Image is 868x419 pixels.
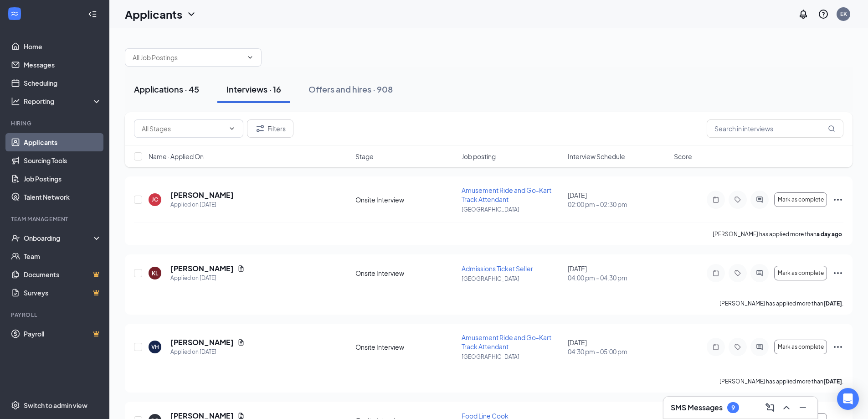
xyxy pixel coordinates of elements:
div: [DATE] [568,264,668,282]
h5: [PERSON_NAME] [170,264,234,274]
div: Applied on [DATE] [170,274,245,283]
p: [PERSON_NAME] has applied more than . [719,378,843,385]
div: EK [840,10,847,18]
div: Offers and hires · 908 [308,83,393,95]
p: [PERSON_NAME] has applied more than . [719,300,843,307]
div: Interviews · 16 [226,83,281,95]
span: Amusement Ride and Go-Kart Track Attendant [462,333,551,351]
div: [DATE] [568,338,668,356]
div: 9 [731,404,735,412]
svg: ChevronDown [186,9,197,20]
a: Applicants [24,133,102,151]
div: Reporting [24,97,102,106]
button: Mark as complete [774,192,827,207]
button: ChevronUp [779,400,794,415]
a: Sourcing Tools [24,151,102,170]
button: ComposeMessage [763,400,777,415]
a: SurveysCrown [24,284,102,302]
span: Mark as complete [778,344,824,350]
span: Admissions Ticket Seller [462,264,533,273]
div: Onsite Interview [355,342,456,352]
span: 02:00 pm - 02:30 pm [568,200,668,209]
span: Amusement Ride and Go-Kart Track Attendant [462,186,551,203]
button: Minimize [796,400,810,415]
svg: Document [237,339,245,346]
span: 04:00 pm - 04:30 pm [568,273,668,282]
div: Hiring [11,119,100,127]
svg: WorkstreamLogo [10,9,19,18]
svg: QuestionInfo [818,9,829,20]
a: Job Postings [24,170,102,188]
svg: Ellipses [832,194,843,205]
button: Filter Filters [247,119,293,138]
div: Onsite Interview [355,195,456,204]
button: Mark as complete [774,266,827,280]
svg: ChevronDown [247,54,254,61]
svg: ActiveChat [754,196,765,203]
div: [DATE] [568,191,668,209]
svg: Minimize [797,402,808,413]
div: JC [152,196,158,203]
svg: ChevronUp [781,402,792,413]
svg: Note [710,269,721,277]
svg: UserCheck [11,233,20,243]
p: [PERSON_NAME] has applied more than . [713,230,843,238]
a: Talent Network [24,188,102,206]
h5: [PERSON_NAME] [170,337,234,347]
span: Mark as complete [778,270,824,276]
p: [GEOGRAPHIC_DATA] [462,206,562,213]
svg: ActiveChat [754,269,765,277]
span: Job posting [462,152,496,161]
svg: Notifications [798,9,809,20]
div: Applied on [DATE] [170,200,234,209]
div: VH [151,343,159,351]
div: Applied on [DATE] [170,347,245,357]
svg: Collapse [88,10,97,19]
div: Switch to admin view [24,401,87,410]
svg: Note [710,196,721,203]
div: Open Intercom Messenger [837,388,859,410]
svg: Settings [11,401,20,410]
svg: Document [237,265,245,272]
b: [DATE] [823,378,842,385]
svg: ChevronDown [228,125,236,132]
h1: Applicants [125,6,182,22]
span: Interview Schedule [568,152,625,161]
a: Home [24,37,102,56]
span: Mark as complete [778,197,824,203]
svg: Note [710,343,721,351]
svg: ComposeMessage [765,402,776,413]
div: Onsite Interview [355,269,456,278]
div: Payroll [11,311,100,319]
div: Onboarding [24,233,94,243]
svg: Tag [732,269,743,277]
span: Name · Applied On [149,152,204,161]
input: All Job Postings [133,52,243,62]
b: a day ago [817,231,842,238]
a: PayrollCrown [24,325,102,343]
svg: MagnifyingGlass [828,125,835,132]
input: All Stages [142,124,225,134]
svg: Tag [732,196,743,203]
h5: [PERSON_NAME] [170,190,234,200]
svg: Ellipses [832,268,843,279]
b: [DATE] [823,300,842,307]
h3: SMS Messages [671,403,723,413]
div: Applications · 45 [134,83,199,95]
span: 04:30 pm - 05:00 pm [568,347,668,356]
a: Messages [24,56,102,74]
a: Scheduling [24,74,102,92]
svg: Tag [732,343,743,351]
span: Stage [355,152,374,161]
svg: Filter [255,123,266,134]
div: KL [152,269,158,277]
input: Search in interviews [707,119,843,138]
a: DocumentsCrown [24,265,102,284]
svg: Ellipses [832,341,843,352]
svg: ActiveChat [754,343,765,351]
p: [GEOGRAPHIC_DATA] [462,275,562,283]
a: Team [24,247,102,265]
button: Mark as complete [774,340,827,354]
div: Team Management [11,215,100,223]
span: Score [674,152,692,161]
